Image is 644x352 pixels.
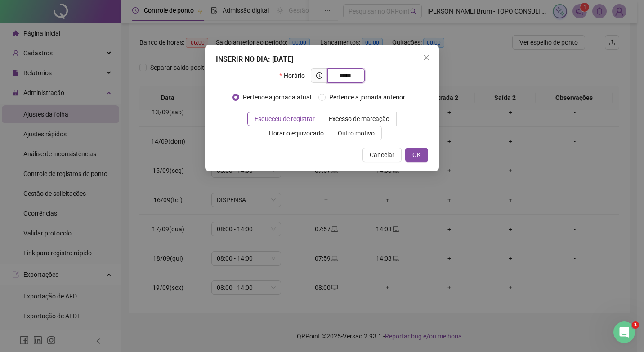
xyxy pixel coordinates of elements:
[279,68,310,83] label: Horário
[412,150,421,160] span: OK
[239,92,315,102] span: Pertence à jornada atual
[423,54,430,61] span: close
[338,130,375,137] span: Outro motivo
[370,150,394,160] span: Cancelar
[329,115,389,122] span: Excesso de marcação
[326,92,409,102] span: Pertence à jornada anterior
[269,130,324,137] span: Horário equivocado
[613,321,635,343] iframe: Intercom live chat
[419,50,434,65] button: Close
[405,148,428,162] button: OK
[255,115,315,122] span: Esqueceu de registrar
[316,72,322,79] span: clock-circle
[632,321,639,329] span: 1
[216,54,428,65] div: INSERIR NO DIA : [DATE]
[362,148,402,162] button: Cancelar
